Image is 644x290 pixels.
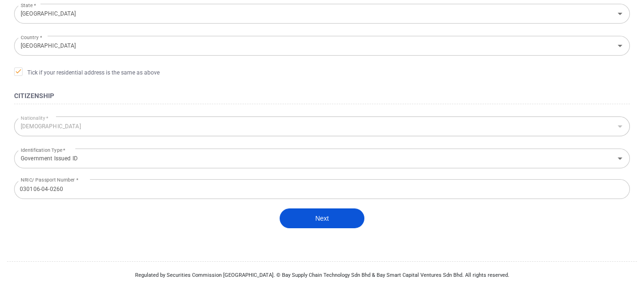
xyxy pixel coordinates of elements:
[613,39,627,52] button: Open
[7,262,637,289] div: Regulated by Securities Commission [GEOGRAPHIC_DATA]. © Bay Supply Chain Technology Sdn Bhd & Bay...
[14,90,630,101] h4: Citizenship
[21,31,42,43] label: Country *
[280,208,364,228] button: Next
[14,67,160,77] span: Tick if your residential address is the same as above
[613,7,627,20] button: Open
[613,152,627,165] button: Open
[21,176,78,183] label: NRIC/ Passport Number *
[21,144,65,156] label: Identification Type *
[21,112,48,124] label: Nationality *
